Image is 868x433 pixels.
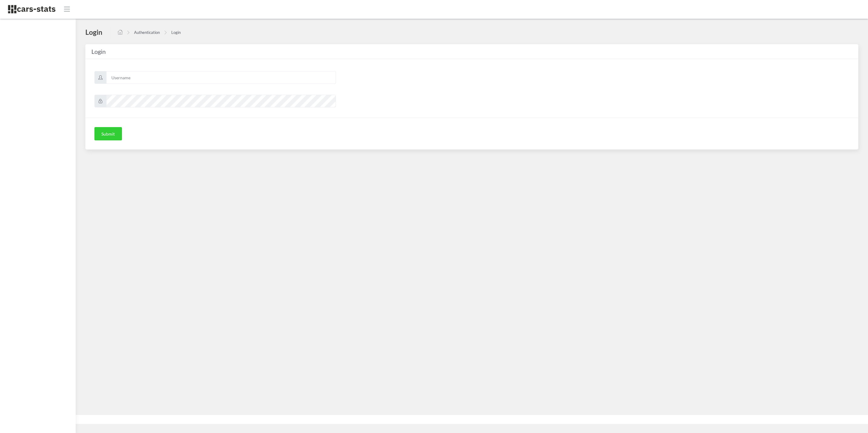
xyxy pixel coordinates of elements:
[91,48,106,55] span: Login
[94,127,122,140] button: Submit
[85,28,102,37] h4: Login
[8,5,56,14] img: navbar brand
[106,71,336,84] input: Username
[134,30,160,35] a: Authentication
[171,30,181,35] a: Login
